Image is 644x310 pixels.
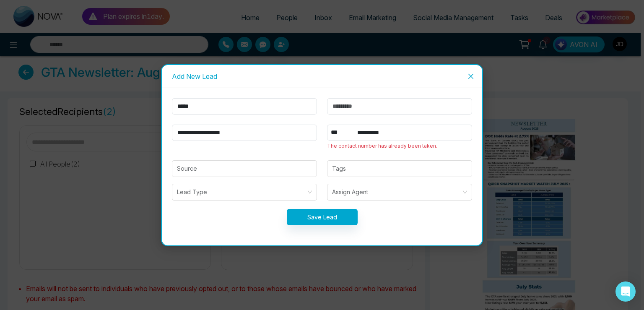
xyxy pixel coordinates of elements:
span: close [467,73,474,80]
button: Save Lead [287,209,358,225]
span: The contact number has already been taken. [327,143,437,149]
div: Open Intercom Messenger [615,281,636,302]
div: Add New Lead [172,72,472,81]
button: Close [460,65,482,88]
